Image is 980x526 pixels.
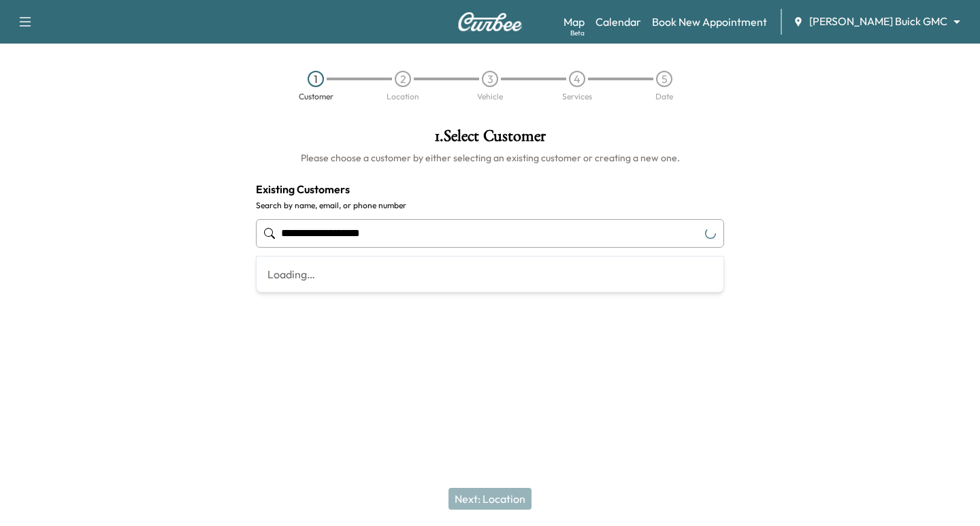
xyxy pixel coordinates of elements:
[256,200,724,211] label: Search by name, email, or phone number
[595,14,641,30] a: Calendar
[655,93,673,101] div: Date
[477,93,503,101] div: Vehicle
[457,12,523,31] img: Curbee Logo
[256,128,724,151] h1: 1 . Select Customer
[257,257,723,292] div: Loading…
[570,28,585,38] div: Beta
[482,71,498,87] div: 3
[809,14,947,29] span: [PERSON_NAME] Buick GMC
[256,181,724,197] h4: Existing Customers
[256,151,724,165] h6: Please choose a customer by either selecting an existing customer or creating a new one.
[569,71,585,87] div: 4
[395,71,411,87] div: 2
[562,93,592,101] div: Services
[299,93,333,101] div: Customer
[652,14,767,30] a: Book New Appointment
[308,71,324,87] div: 1
[387,93,419,101] div: Location
[563,14,585,30] a: MapBeta
[656,71,672,87] div: 5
